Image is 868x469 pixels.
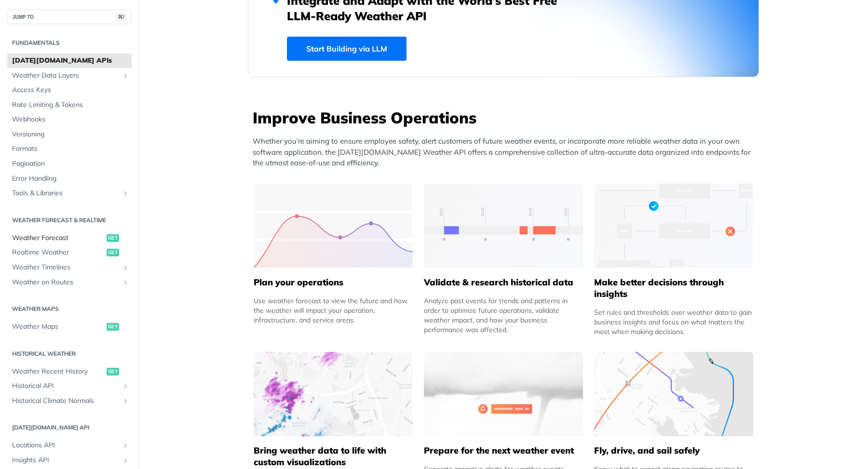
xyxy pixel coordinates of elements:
img: 4463876-group-4982x.svg [254,352,413,436]
a: Start Building via LLM [287,37,407,61]
h5: Prepare for the next weather event [424,445,583,456]
a: Historical APIShow subpages for Historical API [7,379,132,393]
span: get [107,323,119,331]
span: [DATE][DOMAIN_NAME] APIs [12,56,129,66]
a: Versioning [7,127,132,142]
span: Historical API [12,381,119,391]
a: Tools & LibrariesShow subpages for Tools & Libraries [7,186,132,201]
a: Historical Climate NormalsShow subpages for Historical Climate Normals [7,394,132,408]
span: Versioning [12,130,129,139]
span: Weather on Routes [12,278,119,287]
h2: Weather Forecast & realtime [7,216,132,225]
button: Show subpages for Tools & Libraries [122,189,129,197]
h2: [DATE][DOMAIN_NAME] API [7,423,132,432]
span: Webhooks [12,115,129,124]
a: Realtime Weatherget [7,245,132,260]
span: Weather Timelines [12,263,119,272]
h5: Make better decisions through insights [594,277,753,300]
button: Show subpages for Locations API [122,442,129,449]
a: [DATE][DOMAIN_NAME] APIs [7,54,132,68]
h2: Weather Maps [7,305,132,313]
a: Rate Limiting & Tokens [7,98,132,112]
h2: Fundamentals [7,39,132,47]
span: Error Handling [12,174,129,184]
button: Show subpages for Weather on Routes [122,279,129,286]
span: Insights API [12,456,119,465]
button: JUMP TO⌘/ [7,10,132,24]
div: Use weather forecast to view the future and how the weather will impact your operation, infrastru... [254,296,413,325]
h5: Plan your operations [254,277,413,288]
a: Error Handling [7,172,132,186]
a: Pagination [7,157,132,171]
span: Weather Data Layers [12,71,119,80]
h2: Historical Weather [7,349,132,358]
div: Set rules and thresholds over weather data to gain business insights and focus on what matters th... [594,308,753,336]
a: Weather Forecastget [7,231,132,245]
span: Locations API [12,441,119,450]
a: Weather Mapsget [7,320,132,334]
span: Formats [12,144,129,154]
span: Weather Maps [12,322,104,332]
a: Insights APIShow subpages for Insights API [7,453,132,468]
h5: Fly, drive, and sail safely [594,445,753,456]
span: Realtime Weather [12,248,104,257]
span: Pagination [12,159,129,169]
span: get [107,368,119,375]
img: 994b3d6-mask-group-32x.svg [594,352,753,436]
span: get [107,234,119,242]
span: Tools & Libraries [12,188,119,198]
a: Weather TimelinesShow subpages for Weather Timelines [7,260,132,275]
a: Locations APIShow subpages for Locations API [7,438,132,453]
span: Rate Limiting & Tokens [12,100,129,110]
a: Weather on RoutesShow subpages for Weather on Routes [7,275,132,290]
span: ⌘/ [116,13,126,21]
img: 13d7ca0-group-496-2.svg [424,184,583,268]
button: Show subpages for Insights API [122,456,129,464]
img: a22d113-group-496-32x.svg [594,184,753,268]
button: Show subpages for Historical API [122,382,129,390]
p: Whether you’re aiming to ensure employee safety, alert customers of future weather events, or inc... [253,136,759,169]
a: Weather Recent Historyget [7,364,132,379]
a: Weather Data LayersShow subpages for Weather Data Layers [7,68,132,83]
button: Show subpages for Historical Climate Normals [122,397,129,405]
button: Show subpages for Weather Timelines [122,264,129,271]
a: Formats [7,142,132,156]
span: Weather Recent History [12,367,104,376]
a: Access Keys [7,83,132,97]
h3: Improve Business Operations [253,107,759,128]
div: Analyze past events for trends and patterns in order to optimize future operations, validate weat... [424,296,583,335]
img: 2c0a313-group-496-12x.svg [424,352,583,436]
a: Webhooks [7,112,132,127]
h5: Validate & research historical data [424,277,583,288]
span: Access Keys [12,85,129,95]
span: get [107,249,119,256]
span: Weather Forecast [12,233,104,243]
h5: Bring weather data to life with custom visualizations [254,445,413,468]
img: 39565e8-group-4962x.svg [254,184,413,268]
span: Historical Climate Normals [12,396,119,406]
button: Show subpages for Weather Data Layers [122,72,129,80]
